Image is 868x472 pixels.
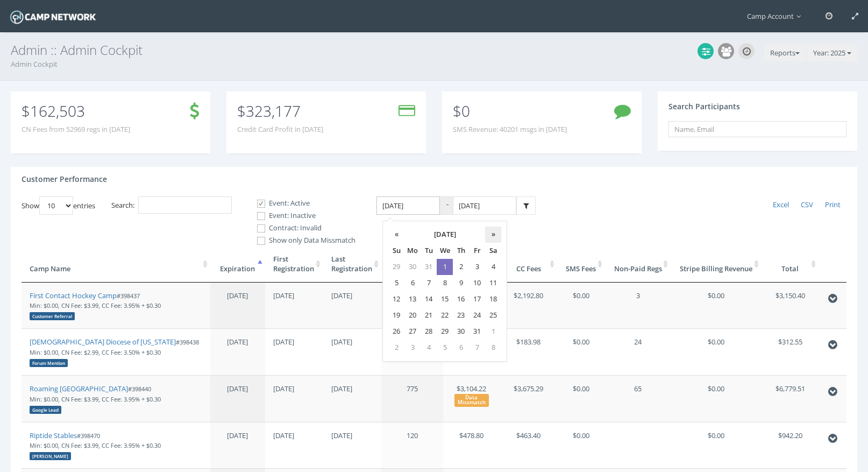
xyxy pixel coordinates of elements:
td: 15 [437,291,453,307]
td: 2 [453,259,469,275]
td: 6 [404,275,421,291]
td: 5 [437,340,453,356]
td: [DATE] [265,283,323,329]
select: Showentries [39,196,73,215]
td: 4 [421,340,437,356]
h4: Customer Performance [22,175,107,183]
td: 24 [469,307,485,323]
label: Event: Active [248,198,355,209]
td: 25 [485,307,501,323]
td: 30 [404,259,421,275]
span: CSV [801,200,813,209]
td: 12 [388,291,404,307]
td: $312.55 [762,328,819,375]
td: $0.00 [671,375,762,422]
span: [DATE] [227,431,248,440]
span: Year: 2025 [813,48,845,58]
th: Fr [469,243,485,259]
td: 2 [388,340,404,356]
div: Google Lead [30,406,61,414]
span: Excel [773,200,789,209]
div: Data Missmatch [454,394,489,407]
span: - [440,196,453,215]
span: CN Fees from 52969 regs in [DATE] [22,124,130,135]
td: 21 [421,307,437,323]
th: Camp Name: activate to sort column ascending [22,246,210,283]
td: $0.00 [557,283,606,329]
label: Event: Inactive [248,210,355,221]
td: [DATE] [323,328,381,375]
th: [DATE] [404,227,485,243]
td: $0.00 [671,422,762,469]
span: [DATE] [227,291,248,300]
td: 8 [485,340,501,356]
td: 24 [605,328,671,375]
input: Date Range: From [376,196,440,215]
td: 27 [404,323,421,340]
th: We [437,243,453,259]
td: 10 [469,275,485,291]
td: 11 [485,275,501,291]
td: $0.00 [557,375,606,422]
label: Show only Data Missmatch [248,235,355,246]
span: 162,503 [30,101,85,121]
label: Show entries [22,196,95,215]
td: 18 [485,291,501,307]
button: Year: 2025 [807,45,857,62]
td: 1 [437,259,453,275]
img: Camp Network [8,8,98,26]
td: $6,779.51 [762,375,819,422]
td: 23 [453,307,469,323]
td: 5 [388,275,404,291]
td: 19 [388,307,404,323]
th: SMS Fees: activate to sort column ascending [557,246,606,283]
span: 323,177 [246,101,301,121]
td: 775 [381,375,443,422]
span: Credit Card Profit in [DATE] [237,124,323,135]
th: LastRegistration: activate to sort column ascending [323,246,381,283]
h4: Search Participants [668,102,740,110]
td: [DATE] [323,422,381,469]
a: Admin Cockpit [11,59,58,69]
td: 17 [469,291,485,307]
span: $0 [453,101,470,121]
a: First Contact Hockey Camp [30,291,117,300]
label: Contract: Invalid [248,223,355,234]
td: 14 [421,291,437,307]
td: [DATE] [265,328,323,375]
td: 22 [437,307,453,323]
td: $478.80 [443,422,500,469]
td: $0.00 [557,328,606,375]
td: 233 [381,283,443,329]
small: #398438 Min: $0.00, CN Fee: $2.99, CC Fee: 3.50% + $0.30 [30,338,199,366]
th: Su [388,243,404,259]
td: 3 [469,259,485,275]
a: Print [819,196,846,214]
td: $0.00 [557,422,606,469]
small: #398470 Min: $0.00, CN Fee: $3.99, CC Fee: 3.95% + $0.30 [30,432,161,460]
td: 7 [469,340,485,356]
td: 20 [404,307,421,323]
div: Customer Referral [30,312,75,320]
td: $0.00 [671,328,762,375]
th: Non-Paid Regs: activate to sort column ascending [605,246,671,283]
th: » [485,227,501,243]
td: 29 [388,259,404,275]
div: [PERSON_NAME] [30,452,71,460]
td: 8 [437,275,453,291]
th: Expiration: activate to sort column descending [210,246,265,283]
td: $3,150.40 [762,283,819,329]
td: 29 [437,323,453,340]
td: 3 [404,340,421,356]
td: 26 [388,323,404,340]
input: Search: [138,196,232,214]
td: [DATE] [323,375,381,422]
button: Reports [764,45,806,62]
a: Excel [767,196,795,214]
td: $0.00 [671,283,762,329]
th: Tu [421,243,437,259]
th: « [388,227,404,243]
td: [DATE] [323,283,381,329]
td: 120 [381,422,443,469]
th: FirstRegistration: activate to sort column ascending [265,246,323,283]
